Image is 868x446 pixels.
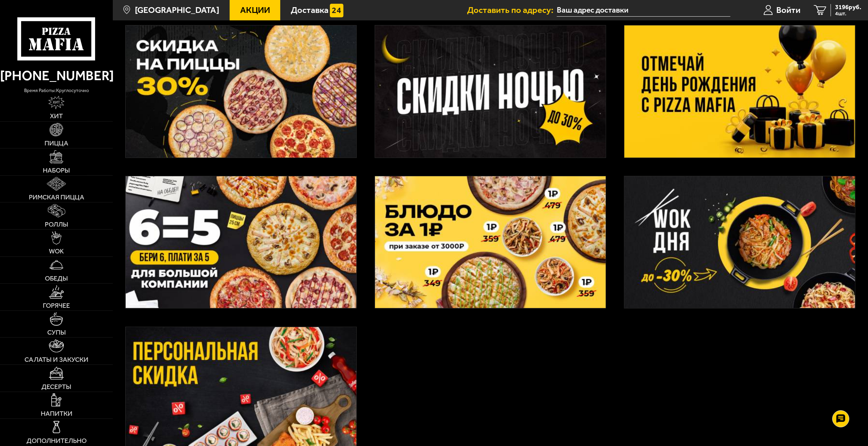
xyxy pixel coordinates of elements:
[43,302,70,309] span: Горячее
[835,4,861,11] span: 3196 руб.
[835,11,861,16] span: 4 шт.
[45,221,68,228] span: Роллы
[41,410,72,417] span: Напитки
[29,194,84,201] span: Римская пицца
[557,4,730,17] input: Ваш адрес доставки
[330,4,343,17] img: 15daf4d41897b9f0e9f617042186c801.svg
[467,6,557,15] span: Доставить по адресу:
[240,6,270,15] span: Акции
[41,383,71,390] span: Десерты
[49,248,64,255] span: WOK
[24,356,88,363] span: Салаты и закуски
[135,6,219,15] span: [GEOGRAPHIC_DATA]
[26,438,87,444] span: Дополнительно
[43,167,70,174] span: Наборы
[45,275,68,282] span: Обеды
[45,140,68,147] span: Пицца
[47,329,66,336] span: Супы
[776,6,800,15] span: Войти
[50,113,63,120] span: Хит
[291,6,329,15] span: Доставка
